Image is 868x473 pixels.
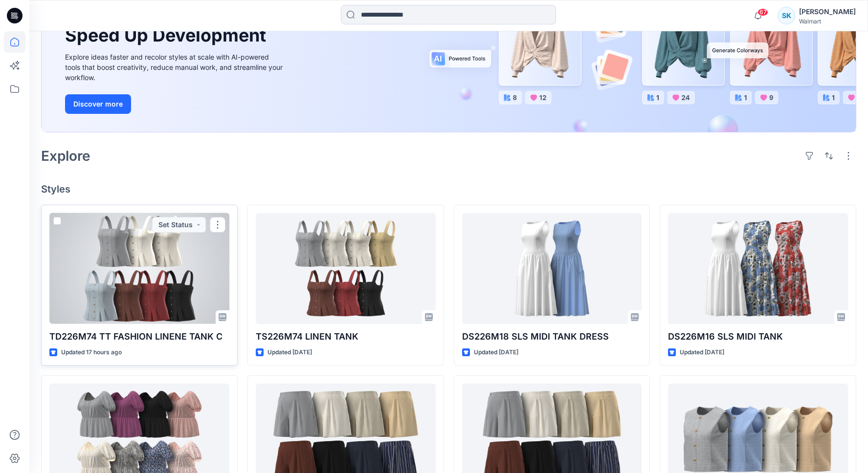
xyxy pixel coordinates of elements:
[61,347,122,358] p: Updated 17 hours ago
[65,52,285,83] div: Explore ideas faster and recolor styles at scale with AI-powered tools that boost creativity, red...
[49,213,229,324] a: TD226M74 TT FASHION LINENE TANK C
[65,94,131,114] button: Discover more
[462,213,642,324] a: DS226M18 SLS MIDI TANK DRESS
[757,8,768,16] span: 67
[668,213,848,324] a: DS226M16 SLS MIDI TANK
[462,330,642,344] p: DS226M18 SLS MIDI TANK DRESS
[474,347,518,358] p: Updated [DATE]
[65,94,285,114] a: Discover more
[778,7,795,24] div: SK
[41,183,856,195] h4: Styles
[256,330,436,344] p: TS226M74 LINEN TANK
[799,18,856,25] div: Walmart
[668,330,848,344] p: DS226M16 SLS MIDI TANK
[680,347,724,358] p: Updated [DATE]
[799,6,856,18] div: [PERSON_NAME]
[267,347,312,358] p: Updated [DATE]
[256,213,436,324] a: TS226M74 LINEN TANK
[41,148,90,164] h2: Explore
[49,330,229,344] p: TD226M74 TT FASHION LINENE TANK C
